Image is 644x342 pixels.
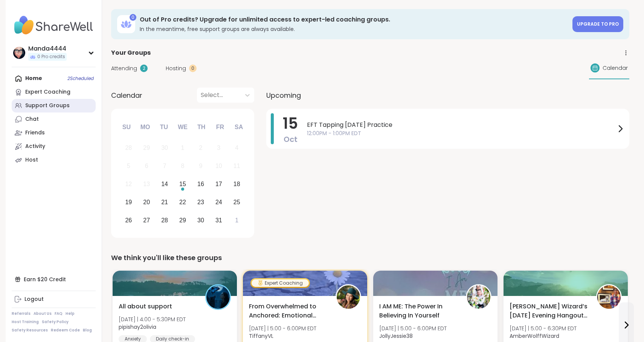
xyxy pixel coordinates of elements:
a: Redeem Code [51,328,80,333]
div: Choose Monday, October 27th, 2025 [139,212,155,228]
div: 26 [125,215,132,225]
span: [DATE] | 5:00 - 6:30PM EDT [510,325,577,332]
div: 0 [189,65,197,72]
span: [DATE] | 5:00 - 6:00PM EDT [379,325,447,332]
a: Activity [12,140,96,153]
div: Fr [212,119,228,136]
div: Choose Friday, October 24th, 2025 [211,194,227,210]
div: Not available Monday, October 6th, 2025 [139,158,155,174]
div: Not available Sunday, October 5th, 2025 [121,158,137,174]
div: 19 [125,197,132,207]
div: Not available Tuesday, October 7th, 2025 [157,158,173,174]
b: JollyJessie38 [379,332,413,340]
div: Choose Tuesday, October 21st, 2025 [157,194,173,210]
div: Host [25,156,38,164]
span: [DATE] | 5:00 - 6:00PM EDT [249,325,316,332]
div: Choose Tuesday, October 14th, 2025 [157,176,173,193]
span: Calendar [111,90,142,100]
div: We [174,119,191,136]
div: Not available Saturday, October 4th, 2025 [229,140,245,156]
div: Choose Saturday, October 18th, 2025 [229,176,245,193]
div: 3 [217,143,220,153]
div: 7 [163,161,166,171]
div: 25 [233,197,240,207]
div: Choose Sunday, October 26th, 2025 [121,212,137,228]
div: Friends [25,129,45,137]
div: Choose Saturday, November 1st, 2025 [229,212,245,228]
img: pipishay2olivia [206,285,230,309]
div: Choose Friday, October 31st, 2025 [211,212,227,228]
div: 18 [233,179,240,189]
a: Safety Resources [12,328,48,333]
div: Not available Thursday, October 9th, 2025 [193,158,209,174]
div: 27 [143,215,150,225]
a: Help [66,311,75,316]
div: 30 [197,215,204,225]
div: 13 [143,179,150,189]
div: Choose Tuesday, October 28th, 2025 [157,212,173,228]
div: 2 [140,65,148,72]
div: 8 [181,161,185,171]
div: 15 [179,179,186,189]
a: FAQ [55,311,63,316]
div: Choose Wednesday, October 15th, 2025 [175,176,191,193]
span: Upcoming [266,90,301,100]
div: Support Groups [25,102,70,109]
div: Not available Wednesday, October 1st, 2025 [175,140,191,156]
div: 28 [161,215,168,225]
span: Attending [111,65,137,72]
div: 9 [199,161,202,171]
div: 0 [130,14,136,21]
div: 1 [181,143,185,153]
div: Not available Friday, October 3rd, 2025 [211,140,227,156]
span: I AM ME: The Power In Believing In Yourself [379,302,458,320]
div: 2 [199,143,202,153]
div: Sa [230,119,247,136]
span: From Overwhelmed to Anchored: Emotional Regulation [249,302,327,320]
div: Not available Sunday, September 28th, 2025 [121,140,137,156]
img: JollyJessie38 [467,285,490,309]
div: 17 [215,179,222,189]
a: Logout [12,293,96,306]
a: Friends [12,126,96,140]
span: Upgrade to Pro [577,21,619,27]
a: Safety Policy [42,319,69,325]
div: 22 [179,197,186,207]
div: Tu [156,119,172,136]
div: 30 [161,143,168,153]
div: Not available Thursday, October 2nd, 2025 [193,140,209,156]
span: [PERSON_NAME] Wizard’s [DATE] Evening Hangout Den 🐺🪄 [510,302,588,320]
div: 12 [125,179,132,189]
div: 14 [161,179,168,189]
div: month 2025-10 [119,139,246,229]
div: 16 [197,179,204,189]
div: Not available Monday, September 29th, 2025 [139,140,155,156]
img: Manda4444 [13,47,25,59]
div: Choose Wednesday, October 22nd, 2025 [175,194,191,210]
a: Support Groups [12,99,96,112]
img: AmberWolffWizard [597,285,621,309]
a: Referrals [12,311,31,316]
div: 10 [215,161,222,171]
b: pipishay2olivia [119,323,156,331]
div: 23 [197,197,204,207]
div: Choose Thursday, October 16th, 2025 [193,176,209,193]
span: 12:00PM - 1:00PM EDT [307,129,616,137]
div: Activity [25,143,45,150]
a: Upgrade to Pro [572,16,623,32]
div: Choose Wednesday, October 29th, 2025 [175,212,191,228]
div: Not available Saturday, October 11th, 2025 [229,158,245,174]
div: 29 [179,215,186,225]
div: Manda4444 [28,45,67,53]
div: Not available Tuesday, September 30th, 2025 [157,140,173,156]
div: 24 [215,197,222,207]
img: ShareWell Nav Logo [12,12,96,39]
a: Chat [12,112,96,126]
div: 4 [235,143,238,153]
b: AmberWolffWizard [510,332,559,340]
div: 20 [143,197,150,207]
img: TiffanyVL [337,285,360,309]
span: [DATE] | 4:00 - 5:30PM EDT [119,316,186,323]
div: Choose Friday, October 17th, 2025 [211,176,227,193]
span: EFT Tapping [DATE] Practice [307,120,616,129]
